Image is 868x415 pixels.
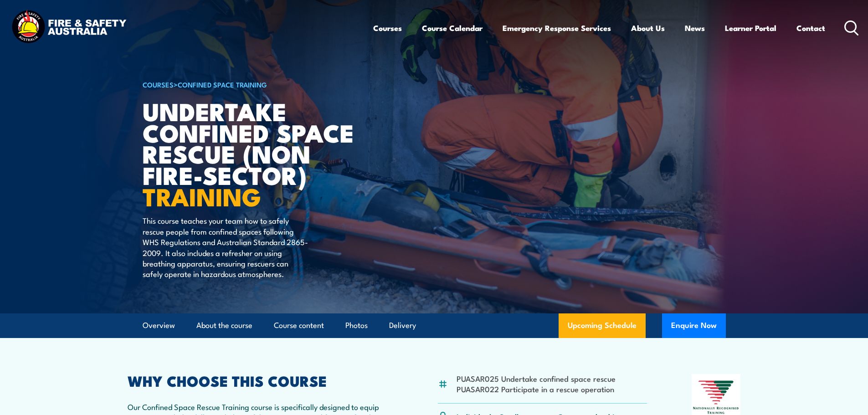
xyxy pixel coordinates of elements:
[345,313,368,338] a: Photos
[373,16,402,40] a: Courses
[685,16,705,40] a: News
[196,313,252,338] a: About the course
[143,177,261,215] strong: TRAINING
[143,215,309,279] p: This course teaches your team how to safely rescue people from confined spaces following WHS Regu...
[143,79,368,90] h6: >
[631,16,665,40] a: About Us
[725,16,776,40] a: Learner Portal
[389,313,416,338] a: Delivery
[274,313,324,338] a: Course content
[559,313,646,338] a: Upcoming Schedule
[503,16,611,40] a: Emergency Response Services
[662,313,726,338] button: Enquire Now
[422,16,483,40] a: Course Calendar
[143,79,174,89] a: COURSES
[457,384,616,394] li: PUASAR022 Participate in a rescue operation
[457,373,616,384] li: PUASAR025 Undertake confined space rescue
[178,79,267,89] a: Confined Space Training
[143,100,368,207] h1: Undertake Confined Space Rescue (non Fire-Sector)
[143,313,175,338] a: Overview
[796,16,825,40] a: Contact
[128,374,394,387] h2: WHY CHOOSE THIS COURSE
